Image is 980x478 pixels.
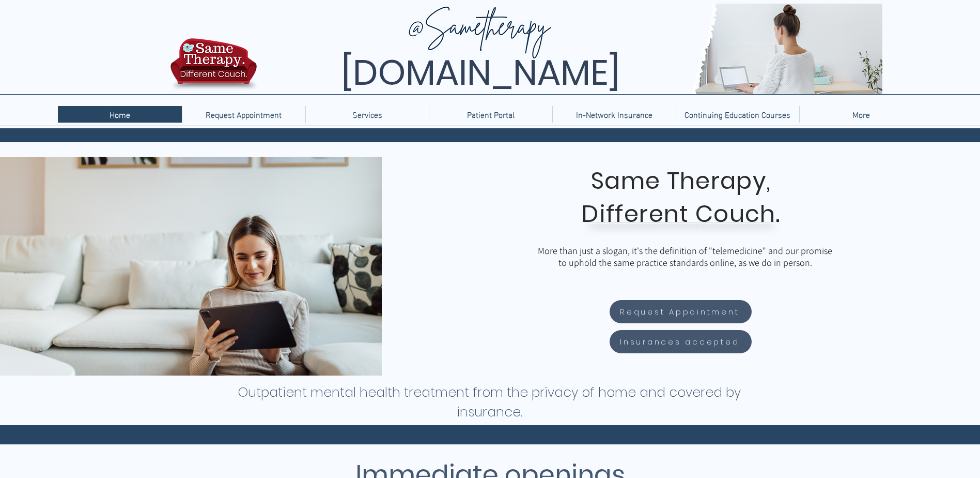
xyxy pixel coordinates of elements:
[552,106,676,123] a: In-Network Insurance
[305,106,429,123] div: Services
[679,106,796,123] p: Continuing Education Courses
[347,106,387,123] p: Services
[847,106,875,123] p: More
[620,306,739,318] span: Request Appointment
[620,336,739,348] span: Insurances accepted
[462,106,520,123] p: Patient Portal
[610,330,752,353] a: Insurances accepted
[200,106,287,123] p: Request Appointment
[259,4,882,94] img: Same Therapy, Different Couch. TelebehavioralHealth.US
[167,37,260,98] img: TBH.US
[58,106,923,123] nav: Site
[58,106,182,123] a: Home
[182,106,305,123] a: Request Appointment
[676,106,799,123] a: Continuing Education Courses
[582,198,780,230] span: Different Couch.
[591,165,771,197] span: Same Therapy,
[429,106,552,123] a: Patient Portal
[104,106,135,123] p: Home
[610,300,752,323] a: Request Appointment
[341,48,620,97] span: [DOMAIN_NAME]
[535,245,835,268] p: More than just a slogan, it's the definition of "telemedicine" and our promise to uphold the same...
[571,106,658,123] p: In-Network Insurance
[237,383,742,422] h1: Outpatient mental health treatment from the privacy of home and covered by insurance.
